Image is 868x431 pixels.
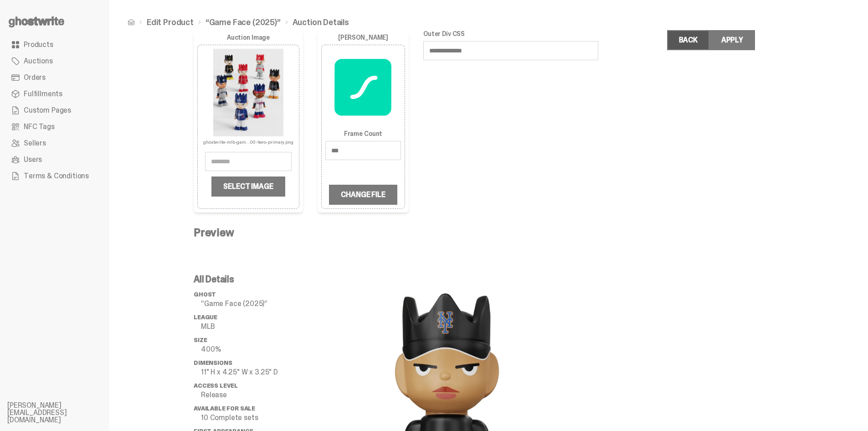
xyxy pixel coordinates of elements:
[211,177,285,197] label: Select Image
[194,313,217,321] span: League
[194,382,238,389] span: Access Level
[7,168,102,184] a: Terms & Conditions
[7,135,102,151] a: Sellers
[197,34,299,41] label: Auction Image
[203,136,293,145] p: ghostwrite-mlb-gam...00-hero-primary.png
[334,49,392,125] img: Lottie_Creator_d015ee2074.svg
[194,291,216,298] span: ghost
[201,369,295,376] p: 11" H x 4.25" W x 3.25" D
[7,53,102,69] a: Auctions
[194,405,255,412] span: Available for Sale
[24,107,71,114] span: Custom Pages
[201,391,295,399] p: Release
[329,185,397,205] label: Change File
[667,30,709,50] a: Back
[281,18,349,26] li: Auction Details
[194,227,598,238] h4: Preview
[24,172,89,180] span: Terms & Conditions
[205,49,292,136] img: ghostwrite-mlb-game-face-400-hero-primary.png
[24,74,46,81] span: Orders
[205,18,281,26] a: “Game Face (2025)”
[201,346,295,353] p: 400%
[7,86,102,102] a: Fulfillments
[423,30,598,37] label: Outer Div CSS
[7,151,102,168] a: Users
[24,57,53,65] span: Auctions
[201,300,295,307] p: “Game Face (2025)”
[201,414,295,421] p: 10 Complete sets
[325,130,401,137] label: Frame Count
[338,34,388,41] label: [PERSON_NAME]
[7,36,102,53] a: Products
[201,323,295,330] p: MLB
[7,102,102,119] a: Custom Pages
[194,275,295,284] p: All Details
[7,69,102,86] a: Orders
[24,156,42,163] span: Users
[24,41,53,48] span: Products
[194,359,232,367] span: Dimensions
[24,90,62,98] span: Fulfillments
[7,119,102,135] a: NFC Tags
[709,30,755,50] button: Apply
[721,36,743,44] div: Apply
[24,140,46,147] span: Sellers
[24,123,55,130] span: NFC Tags
[7,402,117,424] li: [PERSON_NAME][EMAIL_ADDRESS][DOMAIN_NAME]
[147,18,194,26] a: Edit Product
[194,336,207,344] span: Size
